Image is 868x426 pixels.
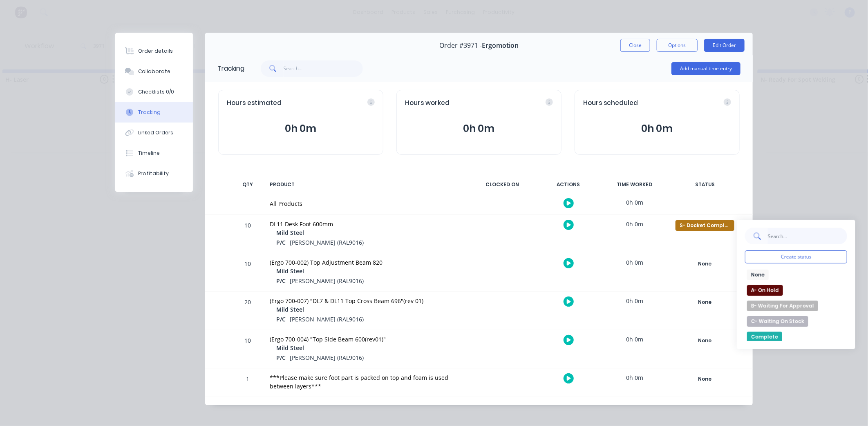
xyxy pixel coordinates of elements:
button: None [675,335,735,346]
div: 0h 0m [604,215,665,233]
div: 0h 0m [604,292,665,310]
div: ACTIONS [538,176,599,193]
span: [PERSON_NAME] (RAL9016) [290,277,364,285]
span: P/C [276,277,286,285]
button: Close [620,39,650,52]
div: Profitability [138,170,169,177]
span: P/C [276,238,286,247]
div: PRODUCT [265,176,467,193]
span: Ergomotion [482,42,519,49]
button: Edit Order [704,39,745,52]
input: Search... [767,228,847,244]
div: None [676,297,734,308]
div: 20 [235,293,260,330]
div: Collaborate [138,68,170,75]
div: 10 [235,254,260,291]
div: Timeline [138,149,160,157]
button: S- Docket Completed [675,220,735,231]
div: ***Please make sure foot part is packed on top and foam is used between layers*** [270,373,462,390]
div: (Ergo 700-002) Top Adjustment Beam 820 [270,258,462,267]
span: Order #3971 - [439,42,482,49]
div: 0h 0m [604,193,665,212]
div: 1 [235,370,260,397]
button: Profitability [115,163,193,184]
button: A- On Hold [747,285,783,296]
div: Checklists 0/0 [138,88,174,96]
button: Linked Orders [115,123,193,143]
span: P/C [276,353,286,362]
div: 0h 0m [604,330,665,348]
span: Mild Steel [276,305,304,314]
button: None [675,258,735,270]
button: 0h 0m [405,121,553,136]
div: 10 [235,331,260,368]
span: Mild Steel [276,228,304,237]
div: CLOCKED ON [472,176,533,193]
div: S- Docket Completed [676,220,734,231]
button: Timeline [115,143,193,163]
span: Hours estimated [227,98,282,108]
div: TIME WORKED [604,176,665,193]
div: 0h 0m [604,368,665,387]
span: [PERSON_NAME] (RAL9016) [290,354,364,361]
div: 10 [235,216,260,253]
div: STATUS [670,176,740,193]
button: Tracking [115,102,193,123]
div: DL11 Desk Foot 600mm [270,220,462,228]
div: Order details [138,47,173,55]
button: 0h 0m [227,121,375,136]
button: Checklists 0/0 [115,82,193,102]
div: (Ergo 700-007) "DL7 & DL11 Top Cross Beam 696"(rev 01) [270,297,462,305]
button: Complete [747,332,782,342]
button: 0h 0m [583,121,731,136]
button: Collaborate [115,61,193,82]
button: Order details [115,41,193,61]
button: None [675,297,735,308]
div: Tracking [217,64,244,74]
input: Search... [284,60,363,77]
button: None [747,270,769,280]
button: C- Waiting On Stock [747,316,808,327]
span: Mild Steel [276,343,304,352]
button: Options [657,39,698,52]
span: [PERSON_NAME] (RAL9016) [290,315,364,323]
span: P/C [276,315,286,323]
div: (Ergo 700-004) "Top Side Beam 600(rev01)" [270,335,462,343]
button: None [675,373,735,385]
span: Mild Steel [276,267,304,275]
button: Add manual time entry [671,62,740,75]
button: Create status [745,250,847,263]
div: None [676,259,734,269]
span: [PERSON_NAME] (RAL9016) [290,239,364,246]
div: Tracking [138,109,161,116]
div: QTY [235,176,260,193]
span: Hours scheduled [583,98,638,108]
div: Linked Orders [138,129,173,136]
div: All Products [270,199,462,208]
span: Hours worked [405,98,450,108]
button: B- Waiting For Approval [747,301,818,311]
div: 0h 0m [604,253,665,272]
